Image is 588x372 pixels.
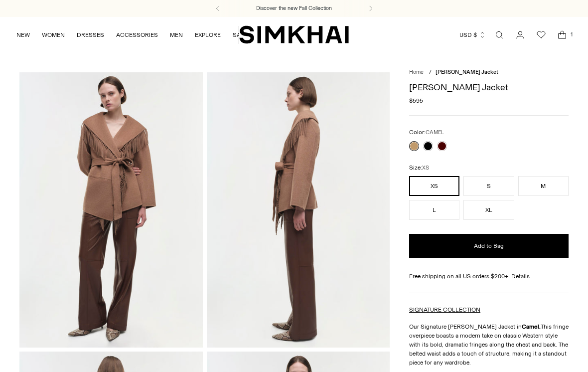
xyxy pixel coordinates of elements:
a: SIGNATURE COLLECTION [409,306,480,313]
span: CAMEL [426,129,444,136]
span: [PERSON_NAME] Jacket [436,69,498,75]
a: Discover the new Fall Collection [256,4,332,12]
a: NEW [16,24,30,46]
label: Size: [409,163,429,173]
img: Rowen Jacket [207,72,390,347]
span: $595 [409,96,423,105]
button: XS [409,176,459,196]
a: Go to the account page [510,25,530,45]
button: S [463,176,514,196]
p: Our Signature [PERSON_NAME] Jacket in This fringe overpiece boasts a modern take on classic Weste... [409,322,569,367]
button: Add to Bag [409,234,569,258]
a: EXPLORE [195,24,221,46]
a: WOMEN [42,24,65,46]
a: SALE [233,24,248,46]
span: XS [422,165,429,171]
div: Free shipping on all US orders $200+ [409,272,569,281]
a: Wishlist [531,25,551,45]
nav: breadcrumbs [409,68,569,77]
div: / [429,68,432,77]
img: Rowen Jacket [19,72,203,347]
h1: [PERSON_NAME] Jacket [409,83,569,92]
button: USD $ [459,24,486,46]
span: Add to Bag [474,242,504,250]
b: Camel. [522,323,541,330]
a: MEN [170,24,183,46]
button: M [518,176,569,196]
a: Home [409,69,424,75]
button: L [409,200,459,220]
a: Details [511,272,530,281]
label: Color: [409,128,444,137]
a: ACCESSORIES [116,24,158,46]
a: DRESSES [77,24,104,46]
a: Open search modal [489,25,509,45]
span: 1 [567,30,576,39]
a: SIMKHAI [239,25,349,44]
a: Open cart modal [552,25,572,45]
button: XL [463,200,514,220]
